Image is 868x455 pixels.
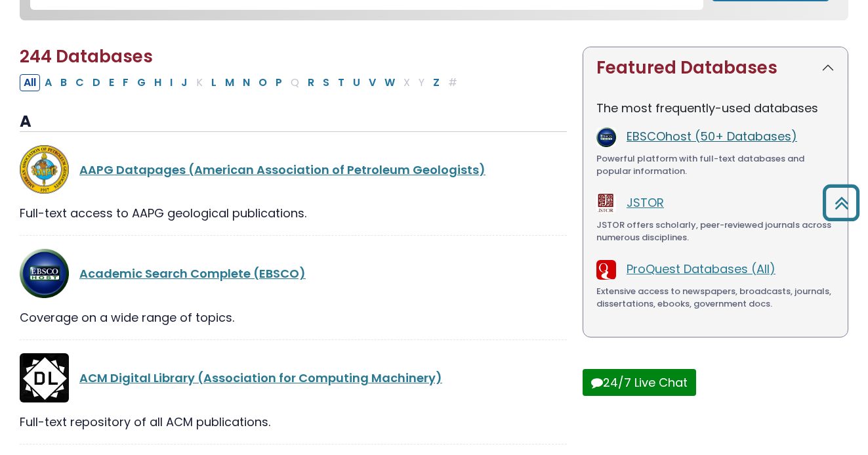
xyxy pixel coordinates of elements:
[319,74,333,91] button: Filter Results S
[79,162,486,178] a: AAPG Datapages (American Association of Petroleum Geologists)
[79,265,306,282] a: Academic Search Complete (EBSCO)
[20,45,153,68] span: 244 Databases
[221,74,238,91] button: Filter Results M
[20,413,567,431] div: Full-text repository of all ACM publications.
[596,219,835,244] div: JSTOR offers scholarly, peer-reviewed journals across numerous disciplines.
[627,128,797,144] a: EBSCOhost (50+ Databases)
[627,261,775,277] a: ProQuest Databases (All)
[381,74,399,91] button: Filter Results W
[207,74,220,91] button: Filter Results L
[349,74,364,91] button: Filter Results U
[255,74,271,91] button: Filter Results O
[272,74,286,91] button: Filter Results P
[583,47,848,89] button: Featured Databases
[41,74,56,91] button: Filter Results A
[583,369,696,396] button: 24/7 Live Chat
[596,152,835,178] div: Powerful platform with full-text databases and popular information.
[72,74,88,91] button: Filter Results C
[79,370,442,386] a: ACM Digital Library (Association for Computing Machinery)
[177,74,192,91] button: Filter Results J
[133,74,150,91] button: Filter Results G
[20,204,567,222] div: Full-text access to AAPG geological publications.
[56,74,71,91] button: Filter Results B
[20,309,567,326] div: Coverage on a wide range of topics.
[150,74,165,91] button: Filter Results H
[20,74,40,91] button: All
[627,194,664,211] a: JSTOR
[166,74,176,91] button: Filter Results I
[365,74,380,91] button: Filter Results V
[20,74,463,90] div: Alpha-list to filter by first letter of database name
[89,74,104,91] button: Filter Results D
[304,74,318,91] button: Filter Results R
[429,74,444,91] button: Filter Results Z
[105,74,118,91] button: Filter Results E
[334,74,348,91] button: Filter Results T
[596,99,835,117] p: The most frequently-used databases
[239,74,254,91] button: Filter Results N
[20,112,567,132] h3: A
[817,190,865,215] a: Back to Top
[596,285,835,311] div: Extensive access to newspapers, broadcasts, journals, dissertations, ebooks, government docs.
[119,74,133,91] button: Filter Results F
